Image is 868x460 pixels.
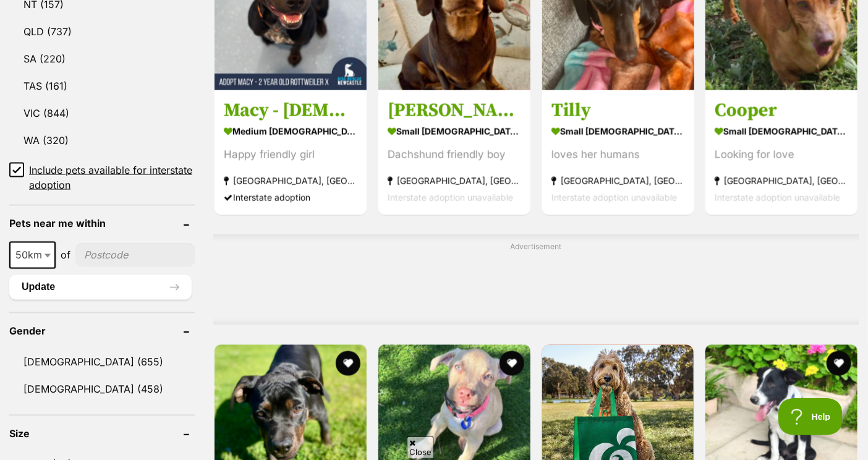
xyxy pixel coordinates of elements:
strong: medium [DEMOGRAPHIC_DATA] Dog [224,122,357,140]
span: of [61,248,70,263]
button: Update [9,275,192,300]
div: Looking for love [715,147,848,163]
a: Macy - [DEMOGRAPHIC_DATA] Rottweiler X medium [DEMOGRAPHIC_DATA] Dog Happy friendly girl [GEOGRAP... [215,90,367,215]
a: TAS (161) [9,73,195,99]
strong: [GEOGRAPHIC_DATA], [GEOGRAPHIC_DATA] [715,172,848,189]
a: Include pets available for interstate adoption [9,163,195,192]
a: SA (220) [9,46,195,72]
a: [DEMOGRAPHIC_DATA] (458) [9,377,195,402]
h3: Cooper [715,99,848,122]
a: Cooper small [DEMOGRAPHIC_DATA] Dog Looking for love [GEOGRAPHIC_DATA], [GEOGRAPHIC_DATA] Interst... [705,90,857,215]
strong: small [DEMOGRAPHIC_DATA] Dog [388,122,521,140]
a: Tilly small [DEMOGRAPHIC_DATA] Dog loves her humans [GEOGRAPHIC_DATA], [GEOGRAPHIC_DATA] Intersta... [542,90,694,215]
span: Interstate adoption unavailable [715,192,840,203]
button: favourite [336,351,360,376]
div: Dachshund friendly boy [388,147,521,163]
span: 50km [9,242,56,269]
strong: [GEOGRAPHIC_DATA], [GEOGRAPHIC_DATA] [388,172,521,189]
a: WA (320) [9,127,195,153]
span: Interstate adoption unavailable [551,192,677,203]
strong: [GEOGRAPHIC_DATA], [GEOGRAPHIC_DATA] [551,172,685,189]
span: Include pets available for interstate adoption [29,163,195,192]
h3: Tilly [551,99,685,122]
span: 50km [11,247,54,264]
header: Size [9,428,195,440]
iframe: Help Scout Beacon - Open [778,398,843,435]
button: favourite [500,351,524,376]
span: Close [407,437,434,458]
button: favourite [827,351,851,376]
a: VIC (844) [9,100,195,126]
header: Gender [9,326,195,337]
div: Interstate adoption [224,189,357,206]
strong: small [DEMOGRAPHIC_DATA] Dog [551,122,685,140]
h3: [PERSON_NAME] [388,99,521,122]
header: Pets near me within [9,218,195,229]
strong: small [DEMOGRAPHIC_DATA] Dog [715,122,848,140]
div: Advertisement [213,235,859,325]
div: Happy friendly girl [224,147,357,163]
a: [DEMOGRAPHIC_DATA] (655) [9,349,195,375]
span: Interstate adoption unavailable [388,192,513,203]
a: [PERSON_NAME] small [DEMOGRAPHIC_DATA] Dog Dachshund friendly boy [GEOGRAPHIC_DATA], [GEOGRAPHIC_... [378,90,530,215]
input: postcode [75,244,195,267]
div: loves her humans [551,147,685,163]
a: QLD (737) [9,19,195,45]
strong: [GEOGRAPHIC_DATA], [GEOGRAPHIC_DATA] [224,172,357,189]
h3: Macy - [DEMOGRAPHIC_DATA] Rottweiler X [224,99,357,122]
